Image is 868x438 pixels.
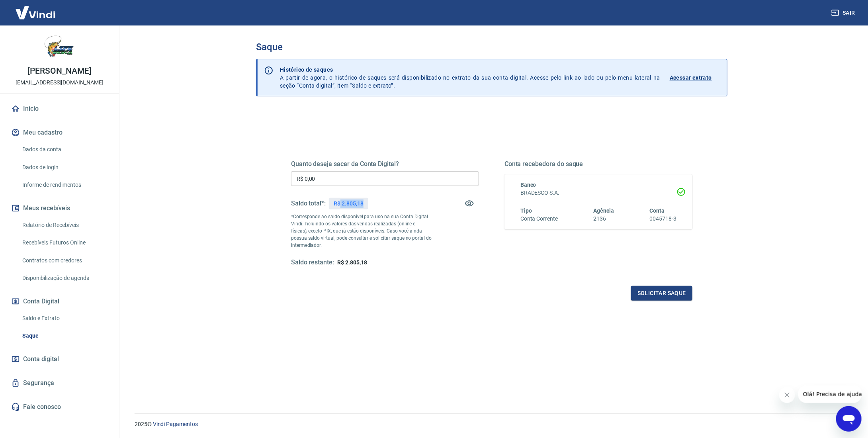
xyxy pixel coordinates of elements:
[504,160,692,168] h5: Conta recebedora do saque
[649,207,665,214] span: Conta
[291,199,326,207] h5: Saldo total*:
[670,74,712,82] p: Acessar extrato
[10,124,109,141] button: Meu cadastro
[16,78,104,87] p: [EMAIL_ADDRESS][DOMAIN_NAME]
[520,207,532,214] span: Tipo
[594,207,614,214] span: Agência
[19,177,109,193] a: Informe de rendimentos
[135,420,849,428] p: 2025 ©
[19,235,109,251] a: Recebíveis Futuros Online
[19,328,109,344] a: Saque
[10,293,109,310] button: Conta Digital
[830,6,858,20] button: Sair
[631,286,692,301] button: Solicitar saque
[19,252,109,269] a: Contratos com credores
[5,6,67,12] span: Olá! Precisa de ajuda?
[19,217,109,233] a: Relatório de Recebíveis
[10,350,109,368] a: Conta digital
[670,66,721,90] a: Acessar extrato
[256,41,727,53] h3: Saque
[44,32,76,64] img: 404e03fd-99d3-49d5-aa05-4b718fb83cc2.jpeg
[779,387,795,403] iframe: Fechar mensagem
[23,354,59,365] span: Conta digital
[520,182,536,188] span: Banco
[19,141,109,158] a: Dados da conta
[280,66,660,74] p: Histórico de saques
[10,100,109,117] a: Início
[291,160,479,168] h5: Quanto deseja sacar da Conta Digital?
[649,215,676,223] h6: 0045718-3
[10,374,109,392] a: Segurança
[10,0,61,25] img: Vindi
[153,421,198,427] a: Vindi Pagamentos
[334,199,363,208] p: R$ 2.805,18
[19,310,109,327] a: Saldo e Extrato
[594,215,614,223] h6: 2136
[836,406,862,432] iframe: Botão para abrir a janela de mensagens
[520,189,676,197] h6: BRADESCO S.A.
[798,385,862,403] iframe: Mensagem da empresa
[280,66,660,90] p: A partir de agora, o histórico de saques será disponibilizado no extrato da sua conta digital. Ac...
[10,199,109,217] button: Meus recebíveis
[291,213,432,249] p: *Corresponde ao saldo disponível para uso na sua Conta Digital Vindi. Incluindo os valores das ve...
[27,67,91,75] p: [PERSON_NAME]
[19,270,109,286] a: Disponibilização de agenda
[337,259,367,266] span: R$ 2.805,18
[520,215,558,223] h6: Conta Corrente
[10,398,109,416] a: Fale conosco
[291,258,334,267] h5: Saldo restante:
[19,159,109,176] a: Dados de login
